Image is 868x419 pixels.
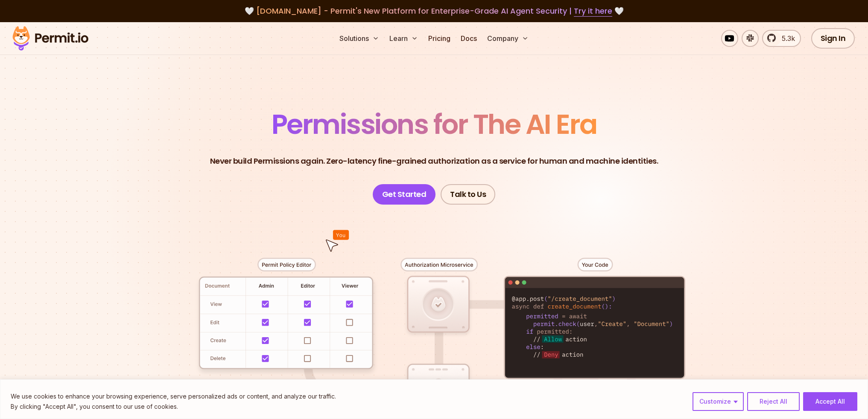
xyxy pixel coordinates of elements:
a: Docs [457,30,480,47]
a: Try it here [574,6,612,17]
a: 5.3k [762,30,801,47]
span: Permissions for The AI Era [272,105,597,143]
img: Permit logo [9,24,92,53]
span: [DOMAIN_NAME] - Permit's New Platform for Enterprise-Grade AI Agent Security | [256,6,612,16]
span: 5.3k [777,33,795,43]
a: Get Started [373,184,436,205]
button: Accept All [803,392,857,411]
a: Sign In [811,28,855,49]
button: Reject All [747,392,800,411]
button: Company [484,30,532,47]
div: 🤍 🤍 [20,5,848,17]
p: We use cookies to enhance your browsing experience, serve personalized ads or content, and analyz... [11,391,336,402]
p: By clicking "Accept All", you consent to our use of cookies. [11,402,336,412]
button: Learn [386,30,421,47]
a: Talk to Us [441,184,495,205]
p: Never build Permissions again. Zero-latency fine-grained authorization as a service for human and... [210,155,658,167]
button: Customize [693,392,744,411]
a: Pricing [425,30,454,47]
button: Solutions [336,30,383,47]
